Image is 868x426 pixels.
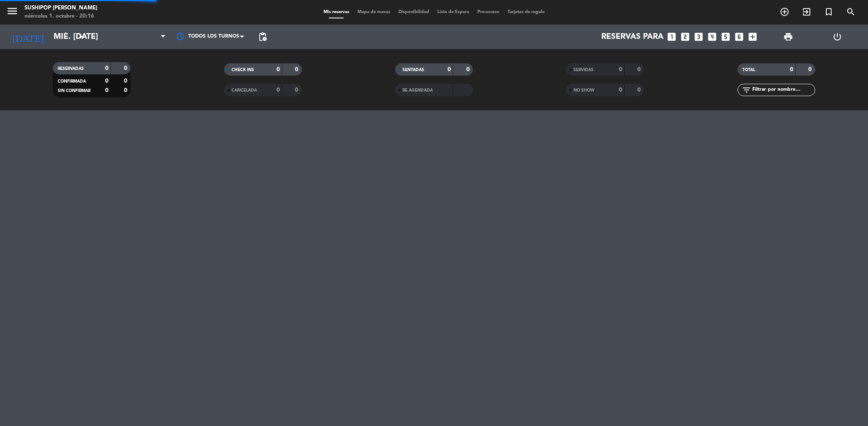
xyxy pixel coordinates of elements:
[573,68,594,72] span: SERVIDAS
[105,78,108,84] strong: 0
[473,10,504,14] span: Pre-acceso
[25,12,97,20] div: miércoles 1. octubre - 20:16
[124,78,129,84] strong: 0
[319,10,353,14] span: Mis reservas
[751,85,815,94] input: Filtrar por nombre...
[6,5,18,17] i: menu
[832,32,842,42] i: power_settings_new
[105,65,108,71] strong: 0
[447,67,451,72] strong: 0
[76,32,86,42] i: arrow_drop_down
[433,10,473,14] span: Lista de Espera
[105,87,108,93] strong: 0
[573,88,594,92] span: NO SHOW
[295,67,300,72] strong: 0
[58,79,86,83] span: CONFIRMADA
[466,67,471,72] strong: 0
[846,7,856,17] i: search
[666,31,677,42] i: looks_one
[6,28,49,46] i: [DATE]
[124,65,129,71] strong: 0
[258,32,268,42] span: pending_actions
[6,5,18,20] button: menu
[601,32,663,42] span: Reservas para
[394,10,433,14] span: Disponibilidad
[680,31,690,42] i: looks_two
[824,7,834,17] i: turned_in_not
[742,85,751,95] i: filter_list
[720,31,731,42] i: looks_5
[637,87,642,93] strong: 0
[637,67,642,72] strong: 0
[58,89,90,93] span: SIN CONFIRMAR
[277,67,280,72] strong: 0
[277,87,280,93] strong: 0
[747,31,758,42] i: add_box
[403,88,433,92] span: RE AGENDADA
[232,88,257,92] span: CANCELADA
[504,10,549,14] span: Tarjetas de regalo
[780,7,789,17] i: add_circle_outline
[295,87,300,93] strong: 0
[693,31,704,42] i: looks_3
[790,67,793,72] strong: 0
[813,25,862,49] div: LOG OUT
[124,87,129,93] strong: 0
[25,4,97,12] div: Sushipop [PERSON_NAME]
[707,31,717,42] i: looks_4
[619,87,622,93] strong: 0
[808,67,813,72] strong: 0
[619,67,622,72] strong: 0
[742,68,755,72] span: TOTAL
[783,32,793,42] span: print
[734,31,744,42] i: looks_6
[353,10,394,14] span: Mapa de mesas
[232,68,254,72] span: CHECK INS
[58,67,84,71] span: RESERVADAS
[802,7,812,17] i: exit_to_app
[403,68,424,72] span: SENTADAS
